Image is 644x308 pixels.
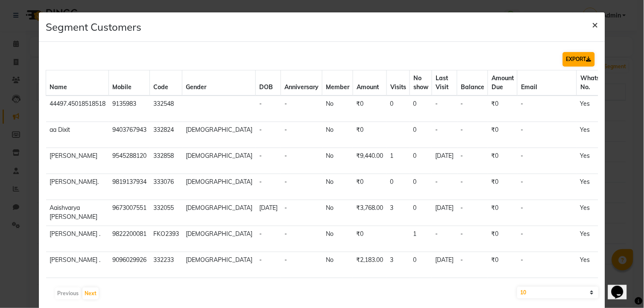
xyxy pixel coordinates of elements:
td: 332055 [150,200,182,226]
td: 332233 [150,252,182,278]
th: Email [518,70,577,96]
th: Anniversary [281,70,322,96]
td: [DEMOGRAPHIC_DATA] [182,278,256,304]
td: No [322,148,353,174]
td: - [518,174,577,200]
td: 0 [387,174,410,200]
td: aa Dixit [46,122,109,148]
td: ₹0 [353,226,387,252]
th: DOB [256,70,281,96]
td: 1 [410,226,432,252]
td: Aaishvarya [PERSON_NAME] [46,200,109,226]
td: ₹0 [488,122,518,148]
td: - [518,226,577,252]
td: [DEMOGRAPHIC_DATA] [182,174,256,200]
td: [PERSON_NAME] [46,148,109,174]
td: - [518,148,577,174]
td: Yes [577,122,615,148]
td: ₹9,440.00 [353,148,387,174]
th: Balance [457,70,488,96]
td: [DEMOGRAPHIC_DATA] [182,252,256,278]
td: FKO2393 [150,226,182,252]
td: - [518,122,577,148]
td: - [518,200,577,226]
td: - [256,96,281,122]
td: 9819137934 [109,174,150,200]
td: 0 [410,122,432,148]
td: - [281,200,322,226]
td: - [457,96,488,122]
th: Amount [353,70,387,96]
td: [PERSON_NAME]. [46,174,109,200]
th: Name [46,70,109,96]
td: 0 [387,96,410,122]
td: ₹0 [488,200,518,226]
th: Whatsapp No. [577,70,615,96]
td: - [432,122,457,148]
button: Next [82,288,99,299]
td: [DEMOGRAPHIC_DATA] [182,122,256,148]
td: - [281,122,322,148]
td: ₹0 [353,122,387,148]
td: 0 [410,278,432,304]
td: 9673007551 [109,200,150,226]
td: FKO2975 [150,278,182,304]
td: ₹3,768.00 [353,200,387,226]
td: Yes [577,278,615,304]
td: 9096029926 [109,252,150,278]
td: - [256,148,281,174]
td: No [322,174,353,200]
td: - [281,96,322,122]
td: [DEMOGRAPHIC_DATA] [182,226,256,252]
td: [PERSON_NAME] . [46,252,109,278]
th: Visits [387,70,410,96]
td: 9403767943 [109,122,150,148]
td: 1 [387,148,410,174]
td: - [457,200,488,226]
td: Yes [577,174,615,200]
td: [DEMOGRAPHIC_DATA] [182,148,256,174]
td: ₹0 [488,174,518,200]
td: No [322,226,353,252]
td: - [281,174,322,200]
td: - [457,252,488,278]
td: 3 [387,200,410,226]
td: ₹0 [488,252,518,278]
button: Close [585,12,605,36]
td: 0 [410,174,432,200]
td: ₹0 [488,96,518,122]
td: Yes [577,148,615,174]
td: ₹0 [353,278,387,304]
th: Amount Due [488,70,518,96]
td: 9135983 [109,96,150,122]
th: Code [150,70,182,96]
td: - [256,122,281,148]
th: Gender [182,70,256,96]
td: - [457,226,488,252]
td: [DATE] [432,252,457,278]
td: ₹0 [488,148,518,174]
td: 0 [410,96,432,122]
td: - [432,226,457,252]
td: 9545288120 [109,148,150,174]
th: Last Visit [432,70,457,96]
td: [PERSON_NAME] [46,278,109,304]
td: [EMAIL_ADDRESS][DOMAIN_NAME] [518,278,577,304]
td: ₹2,183.00 [353,252,387,278]
td: - [457,174,488,200]
td: Yes [577,252,615,278]
td: - [256,226,281,252]
td: - [518,96,577,122]
td: 0 [410,200,432,226]
h4: Segment Customers [46,19,141,35]
td: 332824 [150,122,182,148]
td: - [281,278,322,304]
td: - [432,96,457,122]
td: No [322,252,353,278]
td: [PERSON_NAME] . [46,226,109,252]
td: No [322,200,353,226]
td: 332858 [150,148,182,174]
td: [DATE] [432,148,457,174]
td: - [256,252,281,278]
td: - [281,252,322,278]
